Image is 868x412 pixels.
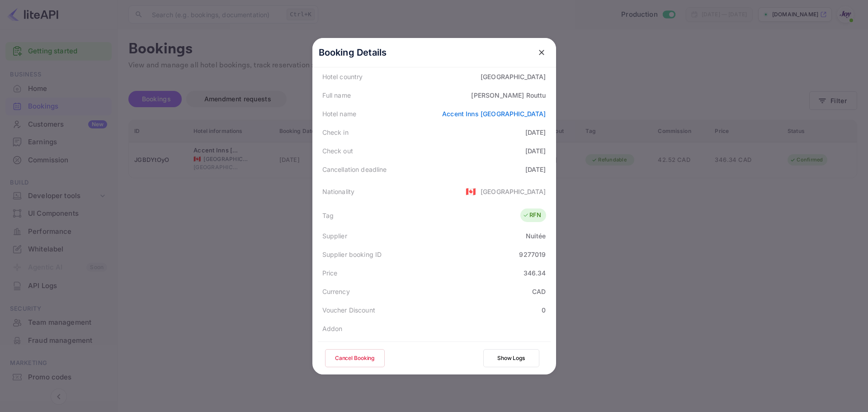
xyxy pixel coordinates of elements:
span: United States [466,183,476,199]
div: CAD [532,287,546,296]
div: Nuitée [526,231,546,241]
div: Cancellation deadline [322,165,387,174]
div: Nationality [322,187,355,196]
div: [PERSON_NAME] Routtu [471,90,546,100]
div: 0 [542,305,546,315]
div: Hotel name [322,109,357,118]
div: 346.34 [524,268,546,278]
div: Hotel country [322,72,363,81]
div: Currency [322,287,350,296]
div: Check in [322,128,349,137]
button: close [533,44,550,61]
button: Show Logs [483,349,539,367]
div: Voucher Discount [322,305,375,315]
div: 9277019 [519,250,546,259]
button: Cancel Booking [325,349,385,367]
div: [DATE] [525,128,546,137]
div: Check out [322,146,353,156]
div: Full name [322,90,351,100]
div: Supplier [322,231,347,241]
div: [DATE] [525,165,546,174]
div: [GEOGRAPHIC_DATA] [481,72,546,81]
p: Booking Details [319,46,387,59]
div: RFN [523,211,541,220]
div: Addon [322,324,343,333]
div: Supplier booking ID [322,250,382,259]
div: Price [322,268,338,278]
a: Accent Inns [GEOGRAPHIC_DATA] [442,110,546,118]
div: [DATE] [525,146,546,156]
div: [GEOGRAPHIC_DATA] [481,187,546,196]
div: Tag [322,211,334,220]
